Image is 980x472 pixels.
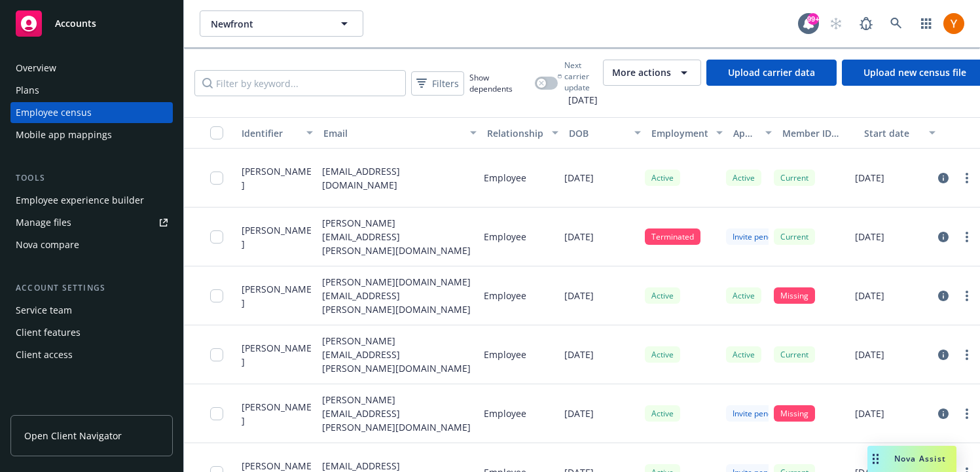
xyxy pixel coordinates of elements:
div: Service team [16,300,72,321]
div: Active [726,346,761,363]
input: Toggle Row Selected [210,407,223,420]
span: [PERSON_NAME] [242,164,312,192]
input: Toggle Row Selected [210,289,223,302]
a: Switch app [913,10,939,37]
div: Employee census [16,102,92,123]
a: Search [883,10,909,37]
p: [DATE] [564,348,594,361]
p: Employee [484,230,526,244]
p: [DATE] [564,289,594,302]
div: Tools [10,172,173,185]
a: more [959,170,975,186]
a: Service team [10,300,173,321]
p: [DATE] [564,230,594,244]
a: Plans [10,80,173,101]
p: Employee [484,289,526,302]
button: More actions [603,60,701,86]
button: Identifier [236,117,318,149]
span: Next carrier update [564,60,598,93]
p: [EMAIL_ADDRESS][DOMAIN_NAME] [322,164,473,192]
a: more [959,347,975,363]
a: Employee census [10,102,173,123]
button: DOB [564,117,645,149]
p: [PERSON_NAME][EMAIL_ADDRESS][PERSON_NAME][DOMAIN_NAME] [322,216,473,257]
div: Nova compare [16,234,79,255]
span: Open Client Navigator [24,429,122,443]
span: [PERSON_NAME] [242,282,312,310]
a: Employee experience builder [10,190,173,211]
p: [PERSON_NAME][DOMAIN_NAME][EMAIL_ADDRESS][PERSON_NAME][DOMAIN_NAME] [322,275,473,316]
div: Employee experience builder [16,190,144,211]
div: Active [726,170,761,186]
div: Mobile app mappings [16,124,112,145]
button: Newfront [200,10,363,37]
div: Plans [16,80,39,101]
div: Active [645,346,680,363]
div: 99+ [807,13,819,25]
div: DOB [569,126,626,140]
div: Missing [774,405,815,422]
span: Newfront [211,17,324,31]
div: Employment [651,126,708,140]
button: Relationship [482,117,564,149]
p: [DATE] [855,289,884,302]
input: Filter by keyword... [194,70,406,96]
a: Accounts [10,5,173,42]
div: App status [733,126,757,140]
div: Overview [16,58,56,79]
span: Show dependents [469,72,530,94]
div: Identifier [242,126,299,140]
a: Start snowing [823,10,849,37]
button: Nova Assist [867,446,956,472]
a: Overview [10,58,173,79]
input: Toggle Row Selected [210,348,223,361]
div: Start date [864,126,921,140]
img: photo [943,13,964,34]
a: Mobile app mappings [10,124,173,145]
p: [DATE] [855,407,884,420]
a: Report a Bug [853,10,879,37]
button: Employment [646,117,728,149]
button: Start date [859,117,941,149]
span: Nova Assist [894,453,946,464]
a: circleInformation [935,406,951,422]
div: Active [645,405,680,422]
div: Missing [774,287,815,304]
div: Terminated [645,228,700,245]
p: [DATE] [855,230,884,244]
a: Nova compare [10,234,173,255]
a: circleInformation [935,347,951,363]
p: Employee [484,171,526,185]
span: Filters [432,77,459,90]
a: more [959,288,975,304]
div: Member ID status [782,126,854,140]
button: Email [318,117,482,149]
span: [PERSON_NAME] [242,400,312,427]
div: Drag to move [867,446,884,472]
p: Employee [484,407,526,420]
a: more [959,406,975,422]
a: circleInformation [935,229,951,245]
input: Select all [210,126,223,139]
a: Client features [10,322,173,343]
a: circleInformation [935,288,951,304]
a: Manage files [10,212,173,233]
div: Active [645,170,680,186]
a: Upload carrier data [706,60,837,86]
button: Member ID status [777,117,859,149]
div: Relationship [487,126,544,140]
span: Filters [414,74,462,93]
div: Active [726,287,761,304]
button: Filters [411,71,464,96]
input: Toggle Row Selected [210,172,223,185]
div: Account settings [10,281,173,295]
input: Toggle Row Selected [210,230,223,244]
button: App status [728,117,777,149]
a: circleInformation [935,170,951,186]
p: Employee [484,348,526,361]
div: Client access [16,344,73,365]
p: [PERSON_NAME][EMAIL_ADDRESS][PERSON_NAME][DOMAIN_NAME] [322,393,473,434]
div: Email [323,126,462,140]
div: Active [645,287,680,304]
span: [PERSON_NAME] [242,341,312,369]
